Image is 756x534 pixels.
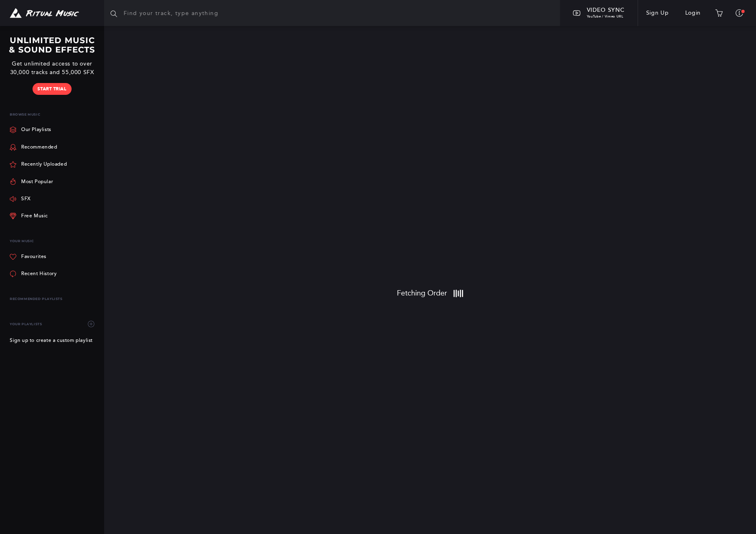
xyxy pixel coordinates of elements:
a: Login [677,2,709,24]
p: Your Music [10,234,98,248]
div: Recommended Playlists [10,292,98,306]
a: Our Playlists [10,121,51,138]
a: Most Popular [10,173,53,190]
img: Ritual Music [10,8,79,18]
a: Start Trial [33,83,71,95]
a: Sign up to create a custom playlist [10,333,93,348]
a: Recently Uploaded [10,156,67,173]
p: Fetching Order [397,289,453,298]
a: SFX [10,190,31,208]
span: YouTube / Vimeo URL [587,15,623,18]
a: Recommended [10,138,57,155]
a: Sign Up [638,2,677,24]
p: Browse Music [10,108,98,121]
p: Get unlimited access to over 30,000 tracks and 55,000 SFX [7,59,98,77]
a: Recent History [10,265,57,282]
div: Your Playlists [10,316,98,333]
h3: UNLIMITED MUSIC & SOUND EFFECTS [7,36,98,55]
a: Free Music [10,208,48,225]
a: Favourites [10,248,46,265]
span: Video Sync [587,7,625,13]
